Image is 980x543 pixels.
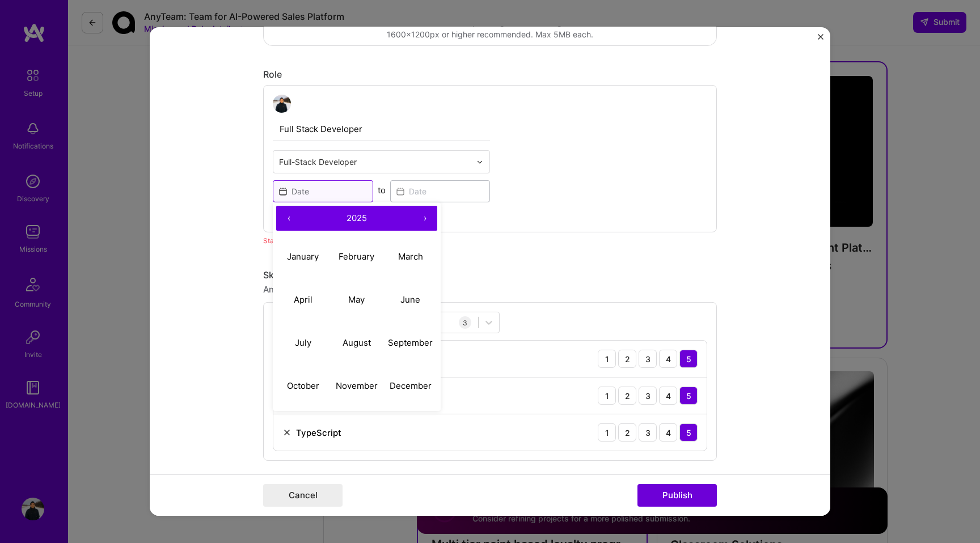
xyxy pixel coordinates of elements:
abbr: July 2025 [295,337,311,347]
button: April 2025 [276,278,330,321]
div: 3 [639,423,657,442]
button: November 2025 [330,364,384,407]
div: Any new skills will be added to your profile. [263,283,717,295]
button: March 2025 [383,235,437,278]
button: February 2025 [330,235,384,278]
div: 5 [679,423,698,442]
button: September 2025 [383,321,437,364]
input: Date [273,180,373,202]
img: drop icon [476,158,483,165]
div: 1 [598,387,616,405]
div: Role [263,69,717,80]
div: 3 [639,350,657,368]
img: Remove [282,428,292,437]
abbr: December 2025 [390,380,432,391]
abbr: October 2025 [287,380,319,391]
button: December 2025 [383,364,437,407]
span: 2025 [347,212,367,223]
abbr: November 2025 [336,380,378,391]
button: Cancel [263,484,343,507]
div: 3 [459,316,471,329]
button: Close [818,34,823,46]
div: Start date is required [263,235,717,247]
input: Date [390,180,491,202]
div: 4 [659,423,677,442]
button: June 2025 [383,278,437,321]
div: 2 [618,387,636,405]
div: 4 [659,350,677,368]
div: 3 [639,387,657,405]
div: TypeScript [296,426,341,438]
input: Role Name [273,117,490,141]
button: August 2025 [330,321,384,364]
button: Publish [637,484,717,507]
div: 1600x1200px or higher recommended. Max 5MB each. [387,28,593,40]
button: May 2025 [330,278,384,321]
abbr: May 2025 [348,294,365,304]
abbr: January 2025 [287,251,319,261]
div: Skills used — Add up to 12 skills [263,269,717,281]
abbr: February 2025 [339,251,374,261]
abbr: March 2025 [398,251,423,261]
button: January 2025 [276,235,330,278]
div: 5 [679,387,698,405]
button: 2025 [301,206,412,231]
button: October 2025 [276,364,330,407]
div: 5 [679,350,698,368]
abbr: September 2025 [388,337,433,347]
div: 2 [618,423,636,442]
button: › [412,206,437,231]
div: 1 [598,350,616,368]
abbr: April 2025 [294,294,312,304]
div: 1 [598,423,616,442]
button: July 2025 [276,321,330,364]
abbr: June 2025 [400,294,420,304]
button: ‹ [276,206,301,231]
div: 4 [659,387,677,405]
div: to [378,184,386,196]
div: 2 [618,350,636,368]
abbr: August 2025 [343,337,371,347]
